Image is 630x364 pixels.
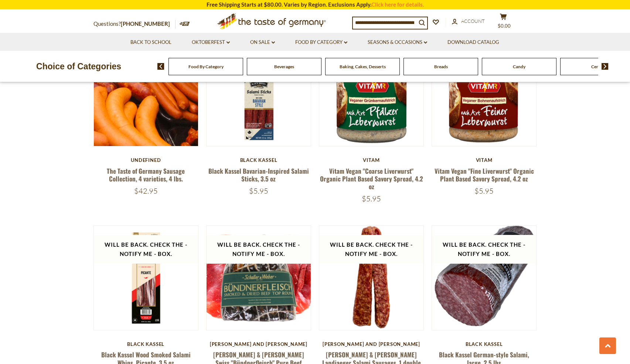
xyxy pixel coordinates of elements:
div: Black Kassel [206,157,311,163]
button: $0.00 [493,13,515,32]
img: The Taste of Germany Sausage Collection, 4 varieties, 4 lbs. [94,42,198,146]
a: Breads [434,64,448,69]
span: $5.95 [249,186,268,195]
a: Candy [513,64,525,69]
img: Vitam Vegan "Coarse Liverwurst" Organic Plant Based Savory Spread, 4.2 oz [319,42,424,146]
a: Vitam Vegan "Coarse Liverwurst" Organic Plant Based Savory Spread, 4.2 oz [320,166,423,191]
span: $0.00 [498,23,511,29]
img: Black Kassel German-style Salami, large, 2.5 lbs [432,226,537,330]
div: [PERSON_NAME] and [PERSON_NAME] [206,341,311,347]
img: Schaller & Weber Landjaeger Salami Sausages, 1 double link, 2 oz [319,226,424,330]
span: $42.95 [134,186,158,195]
a: Food By Category [188,64,224,69]
p: Questions? [93,19,176,29]
a: Beverages [274,64,294,69]
div: Vitam [432,157,537,163]
a: Click here for details. [371,1,424,8]
a: On Sale [250,38,275,46]
a: Back to School [130,38,171,46]
div: undefined [93,157,199,163]
img: Black Kassel Bavarian-Inspired Salami Sticks, 3.5 oz [207,42,311,146]
a: Account [452,17,485,25]
img: Vitam Vegan "Fine Liverwurst" Organic Plant Based Savory Spread, 4.2 oz [432,42,537,146]
img: previous arrow [157,63,164,70]
a: Vitam Vegan "Fine Liverwurst" Organic Plant Based Savory Spread, 4.2 oz [435,166,534,183]
a: Download Catalog [447,38,499,46]
a: Food By Category [295,38,347,46]
div: Black Kassel [93,341,199,347]
img: next arrow [602,63,609,70]
a: Cereal [591,64,604,69]
a: Baking, Cakes, Desserts [340,64,386,69]
a: Black Kassel Bavarian-Inspired Salami Sticks, 3.5 oz [208,166,309,183]
span: Account [461,18,485,24]
div: Black Kassel [432,341,537,347]
a: [PHONE_NUMBER] [121,20,170,27]
div: [PERSON_NAME] and [PERSON_NAME] [319,341,424,347]
span: $5.95 [474,186,494,195]
a: Oktoberfest [192,38,230,46]
a: The Taste of Germany Sausage Collection, 4 varieties, 4 lbs. [107,166,185,183]
span: $5.95 [362,194,381,203]
a: Seasons & Occasions [368,38,427,46]
img: Schaller & Weber Swiss "Bündnerfleisch" Pure Beef Schinken, 1.25 lbs [207,226,311,330]
img: Black Kassel Wood Smoked Salami Whips, Picante, 3.5 oz [94,226,198,330]
div: Vitam [319,157,424,163]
